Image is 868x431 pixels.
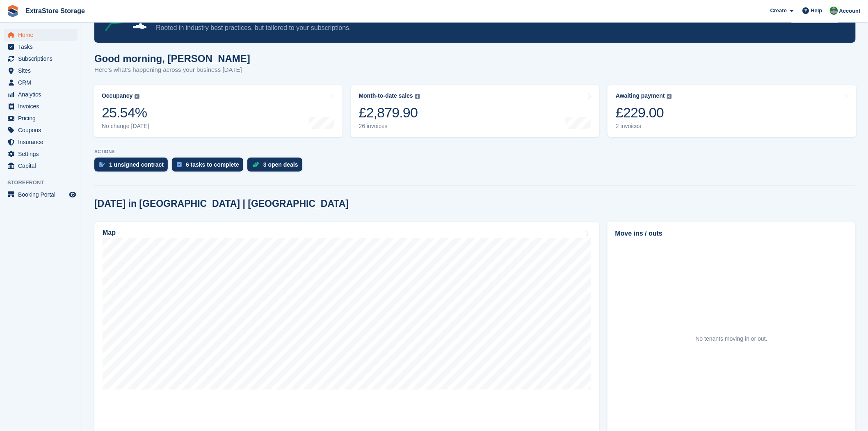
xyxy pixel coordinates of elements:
span: Invoices [18,101,67,112]
a: menu [4,136,78,148]
p: ACTIONS [94,149,856,154]
a: menu [4,29,78,41]
span: Tasks [18,41,67,53]
img: deal-1b604bf984904fb50ccaf53a9ad4b4a5d6e5aea283cecdc64d6e3604feb123c2.svg [252,162,259,167]
div: £229.00 [616,104,672,121]
div: Occupancy [102,92,132,99]
a: menu [4,41,78,53]
p: Rooted in industry best practices, but tailored to your subscriptions. [156,23,784,32]
div: 6 tasks to complete [186,161,239,168]
a: Awaiting payment £229.00 2 invoices [608,85,857,137]
div: 1 unsigned contract [109,161,164,168]
span: Pricing [18,112,67,124]
img: contract_signature_icon-13c848040528278c33f63329250d36e43548de30e8caae1d1a13099fd9432cc5.svg [99,162,105,167]
div: No change [DATE] [102,123,149,130]
a: menu [4,101,78,112]
a: 1 unsigned contract [94,158,172,176]
a: 6 tasks to complete [172,158,247,176]
div: 25.54% [102,104,149,121]
a: menu [4,160,78,172]
a: menu [4,124,78,136]
h1: Good morning, [PERSON_NAME] [94,53,250,64]
img: Grant Daniel [830,7,838,15]
div: Month-to-date sales [359,92,413,99]
a: 3 open deals [247,158,306,176]
div: No tenants moving in or out. [696,335,767,343]
img: task-75834270c22a3079a89374b754ae025e5fb1db73e45f91037f5363f120a921f8.svg [177,162,182,167]
h2: [DATE] in [GEOGRAPHIC_DATA] | [GEOGRAPHIC_DATA] [94,198,349,209]
img: icon-info-grey-7440780725fd019a000dd9b08b2336e03edf1995a4989e88bcd33f0948082b44.svg [667,94,672,99]
a: Month-to-date sales £2,879.90 26 invoices [351,85,600,137]
h2: Move ins / outs [615,229,848,238]
img: icon-info-grey-7440780725fd019a000dd9b08b2336e03edf1995a4989e88bcd33f0948082b44.svg [135,94,139,99]
a: menu [4,77,78,88]
a: ExtraStore Storage [22,4,88,18]
div: Awaiting payment [616,92,665,99]
img: icon-info-grey-7440780725fd019a000dd9b08b2336e03edf1995a4989e88bcd33f0948082b44.svg [415,94,420,99]
a: menu [4,65,78,76]
h2: Map [103,229,116,236]
a: Preview store [68,190,78,199]
span: Booking Portal [18,189,67,200]
span: CRM [18,77,67,88]
span: Storefront [7,179,82,187]
a: menu [4,148,78,160]
span: Coupons [18,124,67,136]
a: menu [4,89,78,100]
div: 26 invoices [359,123,420,130]
a: menu [4,189,78,200]
span: Settings [18,148,67,160]
span: Home [18,29,67,41]
span: Help [811,7,822,15]
a: menu [4,112,78,124]
span: Account [839,7,861,15]
div: 2 invoices [616,123,672,130]
span: Subscriptions [18,53,67,64]
p: Here's what's happening across your business [DATE] [94,65,250,75]
div: 3 open deals [263,161,298,168]
span: Sites [18,65,67,76]
span: Analytics [18,89,67,100]
div: £2,879.90 [359,104,420,121]
a: menu [4,53,78,64]
span: Create [770,7,787,15]
a: Occupancy 25.54% No change [DATE] [94,85,343,137]
span: Capital [18,160,67,172]
img: stora-icon-8386f47178a22dfd0bd8f6a31ec36ba5ce8667c1dd55bd0f319d3a0aa187defe.svg [7,5,19,17]
span: Insurance [18,136,67,148]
